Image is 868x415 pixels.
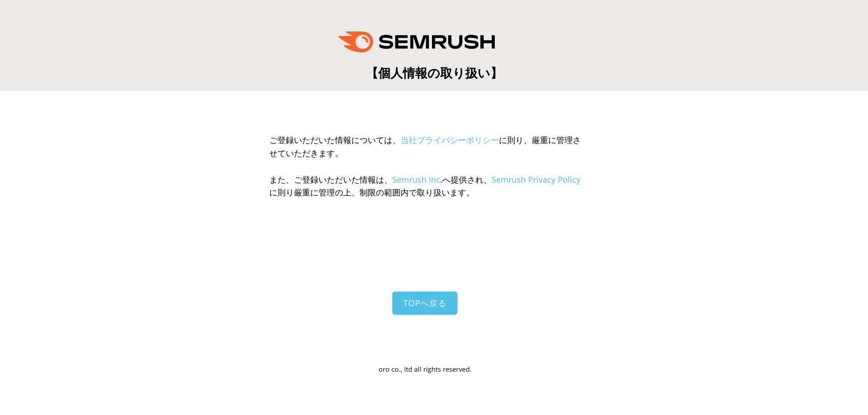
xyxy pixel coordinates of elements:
a: 当社プライバシーポリシー [401,134,499,145]
span: また、ご登録いただいた情報は、 .へ提供され、 に則り厳重に管理の上、制限の範囲内で取り扱います。 [269,174,580,198]
span: TOPへ戻る [403,297,447,308]
a: TOPへ戻る [392,292,457,315]
span: oro co., ltd all rights reserved. [379,365,472,374]
span: ご登録いただいた情報については、 に則り、厳重に管理させていただきます。 [269,134,581,159]
a: Semrush Inc [392,174,440,185]
a: Semrush Privacy Policy [492,174,580,185]
span: 【個人情報の取り扱い】 [366,64,503,81]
